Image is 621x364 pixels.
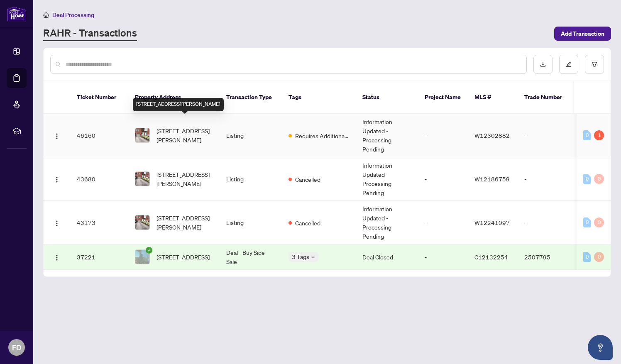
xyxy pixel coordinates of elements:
button: Logo [50,216,64,229]
div: 0 [583,252,591,262]
td: 37221 [70,244,128,270]
img: thumbnail-img [135,172,149,186]
td: Information Updated - Processing Pending [356,114,418,157]
div: 0 [583,217,591,227]
div: 0 [583,174,591,184]
td: 43173 [70,201,128,244]
img: thumbnail-img [135,215,149,230]
button: download [533,55,553,74]
th: Ticket Number [70,81,128,114]
button: edit [559,55,578,74]
td: 43680 [70,157,128,201]
button: Open asap [588,335,613,360]
span: down [311,255,315,259]
span: Deal Processing [52,11,94,19]
img: thumbnail-img [135,128,149,142]
span: W12241097 [474,219,510,226]
span: download [540,61,546,67]
th: Status [356,81,418,114]
div: 0 [594,252,604,262]
td: - [518,201,576,244]
td: Listing [220,157,282,201]
span: [STREET_ADDRESS][PERSON_NAME] [156,213,213,232]
span: Requires Additional Docs [295,131,349,140]
a: RAHR - Transactions [43,26,137,41]
span: filter [592,61,597,67]
td: Information Updated - Processing Pending [356,201,418,244]
td: Listing [220,114,282,157]
td: Deal - Buy Side Sale [220,244,282,270]
td: - [418,201,468,244]
div: 1 [594,130,604,140]
th: MLS # [468,81,518,114]
div: 0 [594,217,604,227]
img: Logo [54,220,60,227]
img: thumbnail-img [135,250,149,264]
div: 0 [594,174,604,184]
span: home [43,12,49,18]
span: C12132254 [474,253,508,261]
span: [STREET_ADDRESS] [156,252,210,261]
div: [STREET_ADDRESS][PERSON_NAME] [133,98,224,111]
span: edit [566,61,572,67]
span: check-circle [146,247,152,254]
img: Logo [54,254,60,261]
button: Logo [50,250,64,264]
td: - [518,157,576,201]
button: Logo [50,172,64,186]
td: - [418,244,468,270]
th: Property Address [128,81,220,114]
td: Listing [220,201,282,244]
span: [STREET_ADDRESS][PERSON_NAME] [156,170,213,188]
span: 3 Tags [292,252,309,261]
button: Logo [50,129,64,142]
img: logo [7,6,27,22]
td: Deal Closed [356,244,418,270]
td: 2507795 [518,244,576,270]
span: W12186759 [474,175,510,183]
span: W12302882 [474,132,510,139]
span: Add Transaction [561,27,604,40]
button: Add Transaction [554,27,611,41]
td: 46160 [70,114,128,157]
span: [STREET_ADDRESS][PERSON_NAME] [156,126,213,144]
span: FD [12,342,22,353]
td: Information Updated - Processing Pending [356,157,418,201]
td: - [418,114,468,157]
td: - [418,157,468,201]
th: Project Name [418,81,468,114]
td: - [518,114,576,157]
span: Cancelled [295,175,320,184]
div: 0 [583,130,591,140]
img: Logo [54,133,60,139]
button: filter [585,55,604,74]
th: Transaction Type [220,81,282,114]
span: Cancelled [295,218,320,227]
th: Trade Number [518,81,576,114]
th: Tags [282,81,356,114]
img: Logo [54,176,60,183]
